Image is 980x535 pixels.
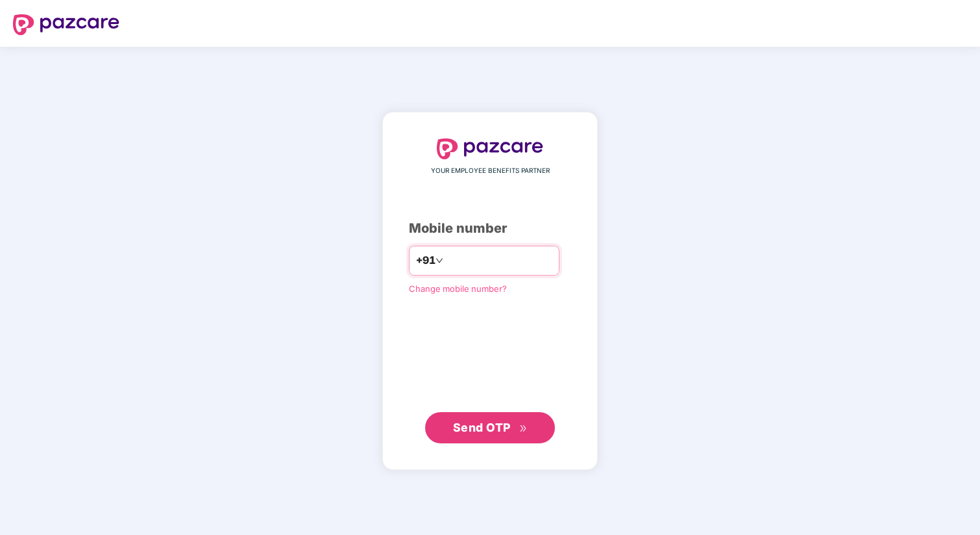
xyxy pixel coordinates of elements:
[435,257,443,265] span: down
[13,14,119,35] img: logo
[416,252,435,268] span: +91
[409,283,507,294] a: Change mobile number?
[425,412,555,443] button: Send OTPdouble-right
[409,218,571,239] div: Mobile number
[453,421,511,434] span: Send OTP
[519,424,528,433] span: double-right
[431,166,550,176] span: YOUR EMPLOYEE BENEFITS PARTNER
[437,138,543,159] img: logo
